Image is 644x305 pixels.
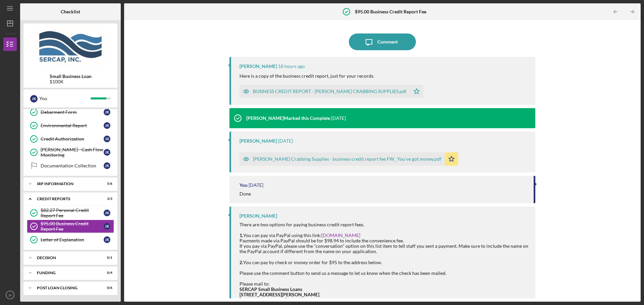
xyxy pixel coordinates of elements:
div: [PERSON_NAME] Crabbing Supplies - business credit report fee FW_ You've got money.pdf [253,156,441,162]
img: Product logo [23,27,117,67]
div: Done [239,191,251,197]
div: Documentation Collection [41,163,104,168]
p: Here is a copy of the business credit report, just for your records. [239,72,374,80]
div: Debarment Form [41,109,104,115]
div: IRP Information [37,182,96,186]
div: J K [104,109,110,116]
strong: SERCAP Small Business Loans [239,286,302,292]
a: Documentation CollectionJK [27,159,114,172]
div: You [39,93,91,104]
div: Funding [37,271,96,275]
div: 0 / 4 [100,271,112,275]
text: JK [8,293,12,297]
div: J K [30,95,38,102]
div: [PERSON_NAME] [239,213,277,219]
div: J K [104,210,110,216]
div: [PERSON_NAME] - Cash Flow Monitoring [41,147,104,158]
div: Decision [37,256,96,260]
a: Letter of ExplanationJK [27,233,114,246]
div: J K [104,122,110,129]
div: Letter of Explanation [41,237,104,242]
button: JK [3,288,17,302]
time: 2025-08-18 12:47 [278,138,293,144]
div: J K [104,236,110,243]
div: You can pay via PayPal using this link: [239,233,529,238]
b: Checklist [61,9,80,14]
div: 3 / 3 [100,197,112,201]
div: Credit Authorization [41,136,104,142]
div: J K [104,162,110,169]
div: J K [104,223,110,230]
div: [PERSON_NAME] Marked this Complete [246,116,330,121]
b: $95.00 Business Credit Report Fee [355,9,426,14]
div: Please use the comment button to send us a message to let us know when the check has been mailed. [239,271,529,276]
div: You [239,182,248,188]
strong: 1. [239,232,243,238]
div: Environmental Report [41,123,104,128]
a: Environmental ReportJK [27,119,114,132]
div: If you pay via PayPal, please use the "conversation" option on this list item to tell staff you s... [239,243,529,254]
button: Comment [349,33,416,50]
time: 2025-08-15 17:10 [249,182,263,188]
a: Debarment FormJK [27,105,114,119]
div: BUSINESS CREDIT REPORT - [PERSON_NAME] CRABBING SUPPLIES.pdf [253,89,407,94]
time: 2025-08-18 12:47 [331,116,346,121]
time: 2025-08-18 19:39 [278,64,305,69]
div: Comment [377,33,398,50]
div: 0 / 1 [100,256,112,260]
div: [PERSON_NAME] [239,138,277,144]
a: $95.00 Business Credit Report FeeJK [27,220,114,233]
div: credit reports [37,197,96,201]
button: [PERSON_NAME] Crabbing Supplies - business credit report fee FW_ You've got money.pdf [239,152,458,166]
strong: [GEOGRAPHIC_DATA], VA 24016 [239,297,310,303]
div: 5 / 6 [100,182,112,186]
div: J K [104,136,110,142]
a: $82.27 Personal Credit Report FeeJK [27,206,114,220]
div: Payments made via PayPal should be for $98.94 to include the convenience fee. [239,238,529,243]
a: [DOMAIN_NAME] [321,232,360,238]
strong: [STREET_ADDRESS][PERSON_NAME] [239,292,319,297]
a: Credit AuthorizationJK [27,132,114,146]
div: $95.00 Business Credit Report Fee [41,221,104,232]
b: Small Business Loan [50,74,92,79]
div: [PERSON_NAME] [239,64,277,69]
div: $100K [50,79,92,84]
div: There are two options for paying business credit report fees. [239,222,529,227]
strong: 2. [239,259,243,265]
div: You can pay by check or money order for $95 to the address below. [239,260,529,265]
div: Please mail to: [239,281,529,303]
div: $82.27 Personal Credit Report Fee [41,208,104,218]
div: J K [104,149,110,156]
div: 0 / 6 [100,286,112,290]
button: BUSINESS CREDIT REPORT - [PERSON_NAME] CRABBING SUPPLIES.pdf [239,85,423,98]
div: POST LOAN CLOSING [37,286,96,290]
a: [PERSON_NAME] - Cash Flow MonitoringJK [27,146,114,159]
